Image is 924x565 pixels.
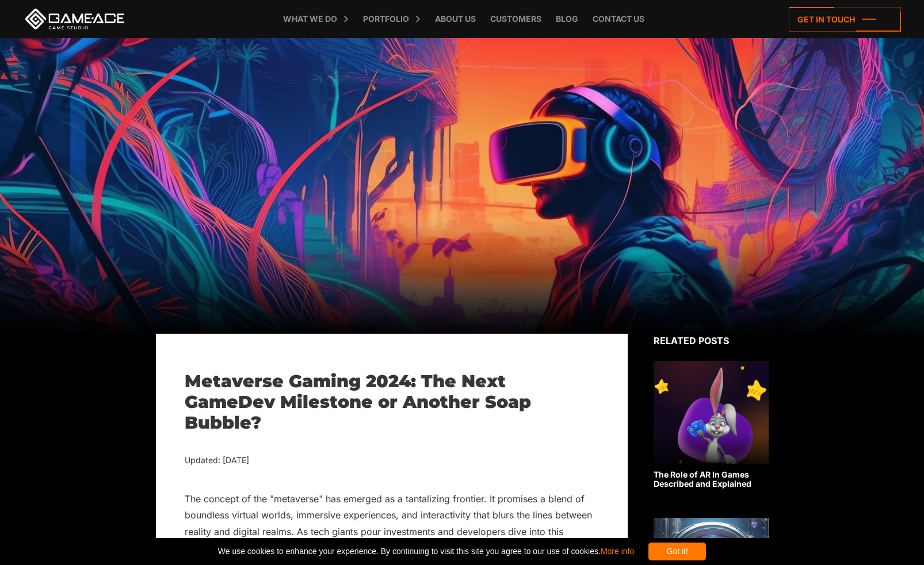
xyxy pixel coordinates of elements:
h1: Metaverse Gaming 2024: The Next GameDev Milestone or Another Soap Bubble? [185,371,599,433]
a: Get in touch [789,7,901,32]
a: More info [601,547,634,556]
img: Related [654,361,769,464]
a: The Role of AR In Games Described and Explained [654,361,769,489]
div: Updated: [DATE] [185,453,599,468]
div: Related posts [654,334,769,348]
span: We use cookies to enhance your experience. By continuing to visit this site you agree to our use ... [218,543,634,560]
div: Got it! [648,543,706,560]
